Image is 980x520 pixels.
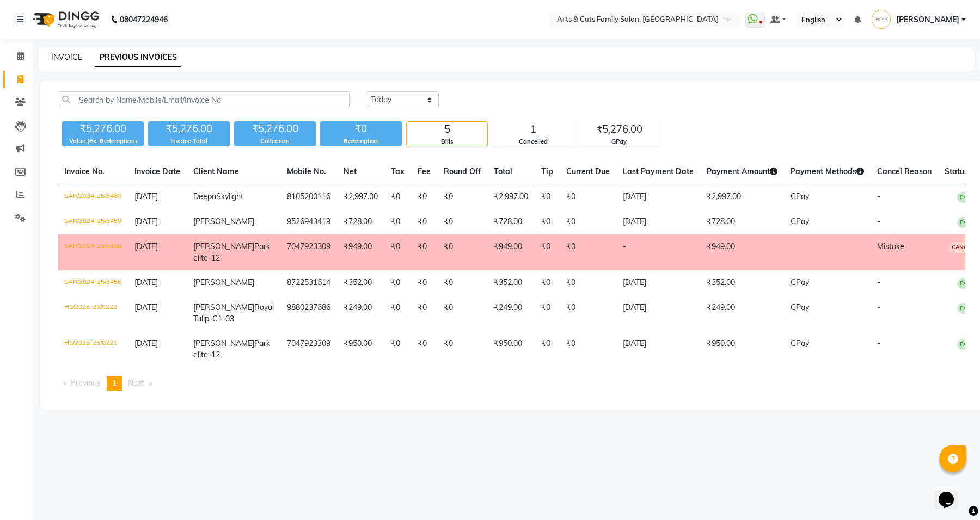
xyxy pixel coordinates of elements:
[877,277,880,287] span: -
[437,331,487,367] td: ₹0
[487,295,535,331] td: ₹249.00
[134,302,158,312] span: [DATE]
[437,295,487,331] td: ₹0
[623,166,694,176] span: Last Payment Date
[134,242,158,251] span: [DATE]
[616,270,700,295] td: [DATE]
[560,331,616,367] td: ₹0
[791,191,809,201] span: GPay
[337,270,384,295] td: ₹352.00
[193,216,254,226] span: [PERSON_NAME]
[791,166,864,176] span: Payment Methods
[791,302,809,312] span: GPay
[535,295,560,331] td: ₹0
[957,217,976,228] span: PAID
[418,166,431,176] span: Fee
[700,234,784,270] td: ₹949.00
[411,209,437,234] td: ₹0
[791,216,809,226] span: GPay
[437,209,487,234] td: ₹0
[535,184,560,210] td: ₹0
[493,137,573,146] div: Cancelled
[344,166,357,176] span: Net
[58,295,128,331] td: HS/2025-26/0222
[384,234,411,270] td: ₹0
[112,378,117,388] span: 1
[148,121,230,137] div: ₹5,276.00
[134,191,158,201] span: [DATE]
[957,303,976,314] span: PAID
[700,270,784,295] td: ₹352.00
[616,209,700,234] td: [DATE]
[134,338,158,348] span: [DATE]
[616,295,700,331] td: [DATE]
[560,209,616,234] td: ₹0
[216,191,243,201] span: Skylight
[134,166,180,176] span: Invoice Date
[407,137,487,146] div: Bills
[193,242,254,251] span: [PERSON_NAME]
[58,234,128,270] td: SAR/2024-25/3458
[444,166,481,176] span: Round Off
[280,270,337,295] td: 8722531614
[877,338,880,348] span: -
[616,234,700,270] td: -
[391,166,405,176] span: Tax
[560,184,616,210] td: ₹0
[234,137,316,146] div: Collection
[411,331,437,367] td: ₹0
[700,331,784,367] td: ₹950.00
[280,184,337,210] td: 8105200116
[58,91,350,108] input: Search by Name/Mobile/Email/Invoice No
[320,121,402,137] div: ₹0
[437,234,487,270] td: ₹0
[384,270,411,295] td: ₹0
[934,476,969,509] iframe: chat widget
[487,234,535,270] td: ₹949.00
[337,234,384,270] td: ₹949.00
[437,270,487,295] td: ₹0
[193,191,216,201] span: Deepa
[407,122,487,137] div: 5
[957,278,976,289] span: PAID
[616,331,700,367] td: [DATE]
[877,302,880,312] span: -
[700,184,784,210] td: ₹2,997.00
[134,216,158,226] span: [DATE]
[64,166,105,176] span: Invoice No.
[616,184,700,210] td: [DATE]
[560,295,616,331] td: ₹0
[411,234,437,270] td: ₹0
[877,191,880,201] span: -
[494,166,512,176] span: Total
[872,10,891,29] img: RACHANA
[320,137,402,146] div: Redemption
[384,184,411,210] td: ₹0
[877,216,880,226] span: -
[193,338,254,348] span: [PERSON_NAME]
[280,331,337,367] td: 7047923309
[337,331,384,367] td: ₹950.00
[535,234,560,270] td: ₹0
[28,4,102,35] img: logo
[877,166,932,176] span: Cancel Reason
[337,184,384,210] td: ₹2,997.00
[280,209,337,234] td: 9526943419
[411,184,437,210] td: ₹0
[234,121,316,137] div: ₹5,276.00
[411,270,437,295] td: ₹0
[566,166,610,176] span: Current Due
[896,14,959,26] span: [PERSON_NAME]
[58,331,128,367] td: HS/2025-26/0221
[707,166,777,176] span: Payment Amount
[493,122,573,137] div: 1
[148,137,230,146] div: Invoice Total
[579,122,659,137] div: ₹5,276.00
[535,331,560,367] td: ₹0
[411,295,437,331] td: ₹0
[120,4,168,35] b: 08047224946
[58,270,128,295] td: SAR/2024-25/3456
[280,295,337,331] td: 9880237686
[535,270,560,295] td: ₹0
[193,302,254,312] span: [PERSON_NAME]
